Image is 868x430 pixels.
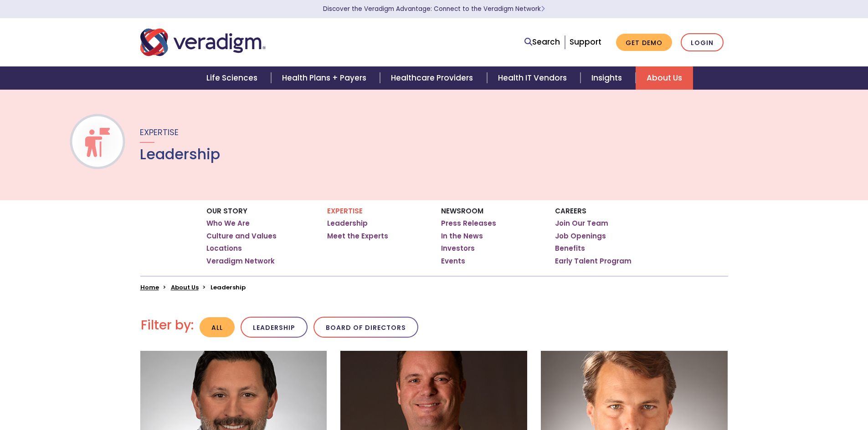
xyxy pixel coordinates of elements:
[140,126,179,138] span: Expertise
[555,244,585,253] a: Benefits
[140,27,266,57] img: Veradigm logo
[541,5,545,13] span: Learn More
[327,219,368,228] a: Leadership
[580,66,636,90] a: Insights
[555,257,632,266] a: Early Talent Program
[195,66,271,90] a: Life Sciences
[441,219,496,228] a: Press Releases
[323,5,545,13] a: Discover the Veradigm Advantage: Connect to the Veradigm NetworkLearn More
[487,66,580,90] a: Health IT Vendors
[616,34,672,51] a: Get Demo
[380,66,487,90] a: Healthcare Providers
[681,33,724,52] a: Login
[141,318,194,333] h2: Filter by:
[636,66,693,90] a: About Us
[441,232,483,241] a: In the News
[206,219,250,228] a: Who We Are
[140,283,159,292] a: Home
[441,244,475,253] a: Investors
[313,317,418,338] button: Board of Directors
[200,317,235,338] button: All
[206,244,242,253] a: Locations
[327,232,388,241] a: Meet the Experts
[524,36,560,48] a: Search
[570,36,601,47] a: Support
[241,317,308,338] button: Leadership
[271,66,380,90] a: Health Plans + Payers
[171,283,199,292] a: About Us
[441,257,465,266] a: Events
[206,232,277,241] a: Culture and Values
[206,257,275,266] a: Veradigm Network
[555,232,606,241] a: Job Openings
[555,219,608,228] a: Join Our Team
[140,146,220,163] h1: Leadership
